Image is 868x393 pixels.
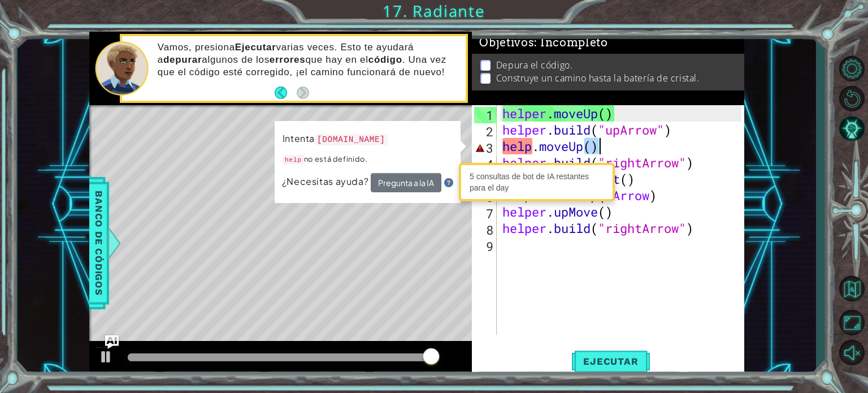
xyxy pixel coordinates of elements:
div: 1 [474,107,497,123]
span: Objetivos [479,36,608,50]
button: Pista IA [835,115,868,142]
button: Pregunta a la IA [371,172,441,192]
button: Maximizar navegador [835,309,868,336]
button: Shift+Enter: Ejecutar el código. [572,348,649,375]
button: Volver al mapa [835,272,868,305]
button: Ctrl + P: Play [95,347,118,370]
div: 4 [474,156,497,172]
p: Intenta [282,132,387,147]
button: Reiniciar nivel [835,85,868,112]
code: [DOMAIN_NAME] [315,134,388,146]
strong: depurar [163,54,202,65]
button: Back [275,87,297,99]
p: Construye un camino hasta la batería de cristal. [496,72,699,84]
p: Depura el código. [496,59,572,71]
span: : Incompleto [534,36,607,49]
span: ¿Necesitas ayuda? [282,176,371,188]
button: Ask AI [105,335,119,349]
span: Banco de códigos [90,184,108,301]
div: 7 [474,205,497,222]
div: 8 [474,222,497,238]
img: Hint [444,178,453,187]
strong: código [368,54,402,65]
div: 9 [474,238,497,254]
strong: Ejecutar [235,42,276,53]
button: Next [297,87,309,99]
button: Opciones de nivel [835,55,868,82]
button: Sonido encendido [835,339,868,366]
strong: errores [270,54,306,65]
p: no está definido. [283,152,388,167]
p: Vamos, presiona varias veces. Esto te ayudará a algunos de los que hay en el . Una vez que el cód... [158,41,458,79]
code: help [283,156,304,165]
span: Ejecutar [572,356,649,367]
div: 2 [474,123,497,140]
div: 5 consultas de bot de IA restantes para el day [462,166,612,198]
div: 3 [474,140,497,156]
a: Volver al mapa [835,270,868,308]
